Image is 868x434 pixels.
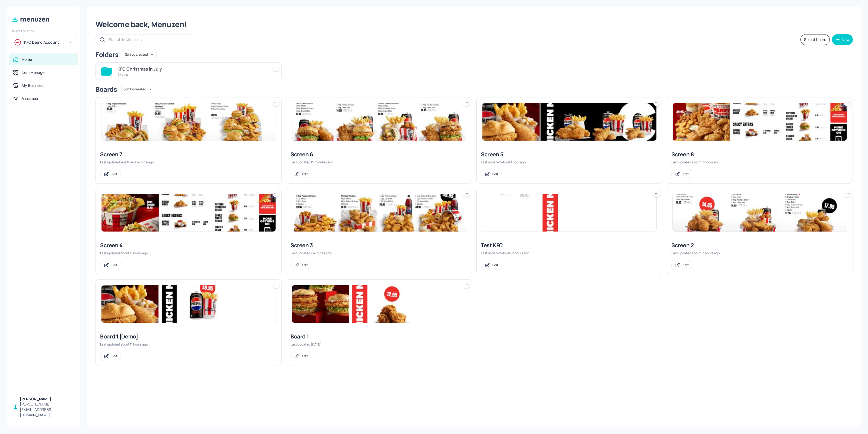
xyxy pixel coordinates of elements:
[673,103,847,141] img: 2025-08-19-17556159031803q9252kemjz.jpeg
[302,172,308,176] div: Edit
[11,29,76,33] div: Select Location
[683,172,689,176] div: Edit
[111,172,117,176] div: Edit
[100,342,277,347] div: Last updated about 11 hours ago.
[101,103,276,141] img: 2025-08-20-1755656193044xhsxmlnfpri.jpeg
[100,333,277,340] div: Board 1 [Demo]
[291,151,467,158] div: Screen 6
[482,103,656,141] img: 2025-08-20-1755651526844ygpg8aj3d0h.jpeg
[842,38,850,42] div: New
[291,342,467,347] div: Last updated [DATE].
[95,20,853,29] div: Welcome back, Menuzen!
[101,285,276,323] img: 2025-08-19-1755616722816v06d9fv1ukk.jpeg
[481,242,658,249] div: Test KFC
[671,242,848,249] div: Screen 2
[111,263,117,267] div: Edit
[832,34,853,45] button: New
[683,263,689,267] div: Edit
[291,160,467,164] div: Last updated 15 minutes ago.
[101,194,276,232] img: 2025-08-19-1755615141753cokb7iqw39.jpeg
[481,160,658,164] div: Last updated about 1 hour ago.
[22,96,39,101] div: Visualiser
[302,354,308,358] div: Edit
[109,36,187,43] input: Search in Menuzen
[22,70,46,75] div: Item Manager
[117,72,266,77] div: 0 items
[800,34,830,45] button: Select board
[20,396,74,402] div: [PERSON_NAME]
[121,84,155,95] div: Sort by created
[123,49,157,60] div: Sort by created
[100,242,277,249] div: Screen 4
[481,251,658,255] div: Last updated about 21 hours ago.
[100,160,277,164] div: Last updated less than a minute ago.
[14,39,21,46] img: avatar
[22,83,43,88] div: My Business
[22,57,32,62] div: Home
[291,333,467,340] div: Board 1
[292,103,466,141] img: 2025-08-20-1755655323252stajbjdtb2h.jpeg
[100,151,277,158] div: Screen 7
[292,285,466,323] img: 2025-08-18-1755512376929zu2nbwj1d6.jpeg
[671,160,848,164] div: Last updated about 11 hours ago.
[20,401,74,418] div: [PERSON_NAME][EMAIL_ADDRESS][DOMAIN_NAME]
[481,151,658,158] div: Screen 5
[117,66,266,72] div: KFC Christmas in July
[492,263,498,267] div: Edit
[302,263,308,267] div: Edit
[482,194,656,232] img: 2025-08-19-1755582098296i183xvvvas.jpeg
[671,251,848,255] div: Last updated about 13 hours ago.
[492,172,498,176] div: Edit
[671,151,848,158] div: Screen 8
[95,50,119,59] div: Folders
[673,194,847,232] img: 2025-08-19-1755608897639nnd2y1hkyn9.jpeg
[111,354,117,358] div: Edit
[291,242,467,249] div: Screen 3
[292,194,466,232] img: 2025-08-20-17556557742015n6tg1ikjg7.jpeg
[291,251,467,255] div: Last updated 7 minutes ago.
[95,85,117,94] div: Boards
[100,251,277,255] div: Last updated about 11 hours ago.
[24,40,65,45] div: KFC Demo Account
